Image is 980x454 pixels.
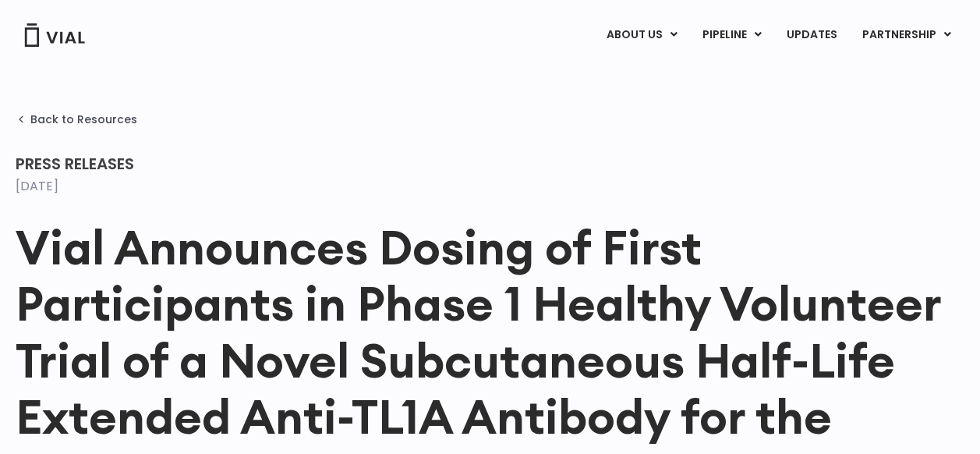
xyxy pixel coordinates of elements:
time: [DATE] [16,177,58,195]
a: Back to Resources [16,113,137,126]
img: Vial Logo [23,23,86,47]
a: ABOUT USMenu Toggle [594,22,689,48]
span: Press Releases [16,153,134,175]
span: Back to Resources [30,113,137,126]
a: PIPELINEMenu Toggle [690,22,773,48]
a: PARTNERSHIPMenu Toggle [850,22,964,48]
a: UPDATES [774,22,849,48]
